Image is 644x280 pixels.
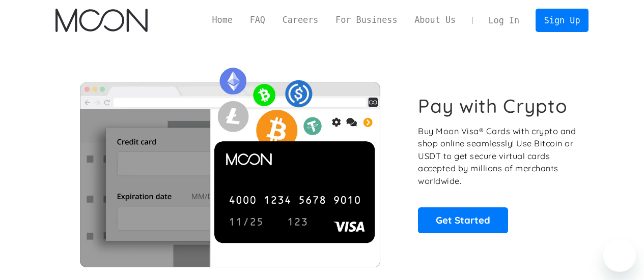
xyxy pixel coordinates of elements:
a: For Business [327,14,406,26]
a: FAQ [241,14,274,26]
a: Sign Up [536,9,589,32]
p: Buy Moon Visa® Cards with crypto and shop online seamlessly! Use Bitcoin or USDT to get secure vi... [418,125,577,188]
a: Careers [274,14,327,26]
img: Moon Logo [55,9,148,32]
h1: Pay with Crypto [418,95,568,117]
img: Moon Cards let you spend your crypto anywhere Visa is accepted. [55,60,404,267]
a: About Us [406,14,464,26]
a: Get Started [418,207,508,233]
iframe: Button to launch messaging window [603,239,636,272]
a: Home [204,14,241,26]
a: home [55,9,148,32]
a: Log In [480,9,528,32]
